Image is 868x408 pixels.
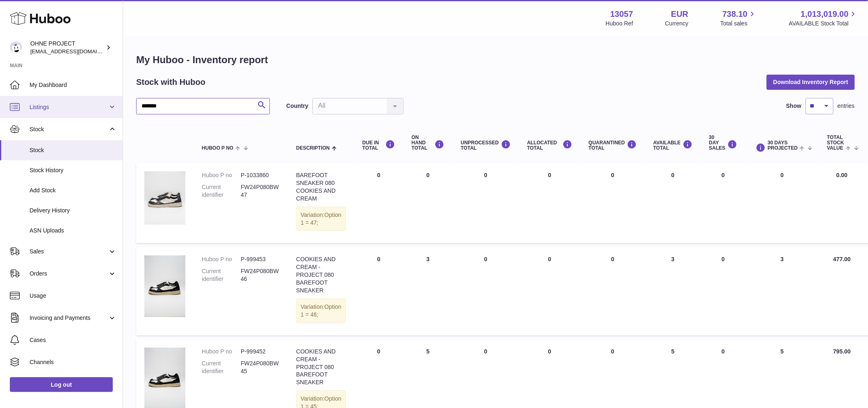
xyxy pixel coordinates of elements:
span: ASN Uploads [30,227,116,235]
span: AVAILABLE Stock Total [789,20,858,27]
span: Listings [30,103,108,111]
img: product image [144,171,185,225]
td: 3 [645,247,701,335]
div: ALLOCATED Total [527,140,572,151]
dd: FW24P080BW47 [241,183,280,199]
div: BAREFOOT SNEAKER 080 COOKIES AND CREAM [296,171,346,203]
td: 0 [746,163,819,243]
span: entries [838,102,855,110]
label: Country [286,102,308,110]
div: AVAILABLE Total [653,140,693,151]
strong: 13057 [610,9,633,20]
img: internalAdmin-13057@internal.huboo.com [10,41,22,54]
td: 0 [354,163,403,243]
a: 738.10 Total sales [720,9,757,27]
span: 477.00 [833,256,851,262]
span: Option 1 = 47; [301,212,341,226]
dt: Current identifier [202,360,241,375]
span: Stock History [30,166,116,174]
td: 0 [701,163,746,243]
h1: My Huboo - Inventory report [136,53,855,66]
span: 795.00 [833,348,851,355]
a: Log out [10,377,113,392]
strong: EUR [671,9,688,20]
label: Show [786,102,802,110]
div: Variation: [296,207,346,231]
dd: FW24P080BW45 [241,360,280,375]
dd: P-999452 [241,348,280,356]
dt: Huboo P no [202,348,241,356]
td: 0 [701,247,746,335]
td: 0 [452,247,519,335]
span: 0 [611,256,614,262]
span: Option 1 = 46; [301,303,341,318]
img: product image [144,255,185,317]
span: 0 [611,172,614,178]
td: 0 [403,163,452,243]
span: Orders [30,270,108,278]
span: Usage [30,292,116,300]
dt: Huboo P no [202,255,241,263]
div: 30 DAY SALES [709,135,738,151]
div: COOKIES AND CREAM - PROJECT 080 BAREFOOT SNEAKER [296,255,346,294]
a: 1,013,019.00 AVAILABLE Stock Total [789,9,858,27]
dd: P-1033860 [241,171,280,179]
div: Huboo Ref [606,20,633,27]
dt: Current identifier [202,267,241,283]
td: 0 [354,247,403,335]
span: [EMAIL_ADDRESS][DOMAIN_NAME] [30,48,121,55]
td: 0 [519,163,580,243]
span: 738.10 [722,9,747,20]
div: ON HAND Total [411,135,444,151]
div: COOKIES AND CREAM - PROJECT 080 BAREFOOT SNEAKER [296,348,346,386]
span: Sales [30,248,108,255]
div: Currency [665,20,689,27]
span: Invoicing and Payments [30,314,108,322]
td: 3 [403,247,452,335]
h2: Stock with Huboo [136,77,206,88]
div: OHNE PROJECT [30,40,104,55]
button: Download Inventory Report [767,75,855,89]
td: 0 [519,247,580,335]
span: My Dashboard [30,81,116,89]
div: UNPROCESSED Total [461,140,511,151]
span: Stock [30,146,116,154]
span: Total sales [720,20,757,27]
dt: Huboo P no [202,171,241,179]
div: DUE IN TOTAL [362,140,395,151]
dd: P-999453 [241,255,280,263]
dt: Current identifier [202,183,241,199]
span: 1,013,019.00 [801,9,849,20]
div: QUARANTINED Total [589,140,637,151]
td: 0 [645,163,701,243]
span: 30 DAYS PROJECTED [768,140,798,151]
span: 0 [611,348,614,355]
span: Huboo P no [202,146,233,151]
span: Total stock value [827,135,844,151]
span: Delivery History [30,207,116,214]
span: Description [296,146,330,151]
td: 0 [452,163,519,243]
div: Variation: [296,299,346,323]
span: Cases [30,336,116,344]
dd: FW24P080BW46 [241,267,280,283]
span: Channels [30,358,116,366]
span: Add Stock [30,187,116,194]
span: 0.00 [836,172,847,178]
span: Stock [30,125,108,133]
td: 3 [746,247,819,335]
